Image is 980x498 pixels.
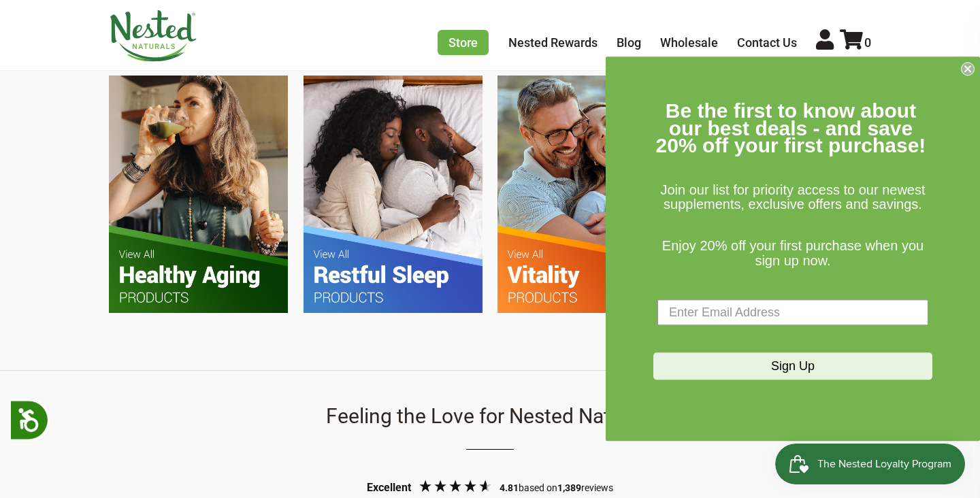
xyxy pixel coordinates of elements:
a: Wholesale [660,35,718,50]
img: FYS-Healthy-Aging.jpg [109,76,288,313]
span: 1,389 [557,482,581,493]
span: 4.81 [500,482,519,493]
span: Enjoy 20% off your first purchase when you sign up now. [662,238,924,268]
div: FLYOUT Form [606,56,980,441]
img: FYS-Vitality.jpg [497,76,676,313]
a: Store [438,30,489,55]
span: Be the first to know about our best deals - and save 20% off your first purchase! [656,99,926,156]
button: Close dialog [961,62,975,76]
img: FYS-Restful-Sleep.jpg [304,76,483,313]
div: Excellent [367,480,411,495]
span: Join our list for priority access to our newest supplements, exclusive offers and savings. [660,182,925,212]
a: 0 [840,35,871,50]
a: Contact Us [737,35,797,50]
iframe: Button to open loyalty program pop-up [775,444,966,484]
button: Sign Up [653,353,932,380]
div: based on [500,482,557,495]
img: Nested Naturals [109,10,197,62]
div: 4.81 Stars [414,478,496,497]
span: 0 [864,35,871,50]
a: Nested Rewards [508,35,598,50]
a: Blog [617,35,641,50]
div: reviews [557,482,613,495]
input: Enter Email Address [657,300,928,326]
